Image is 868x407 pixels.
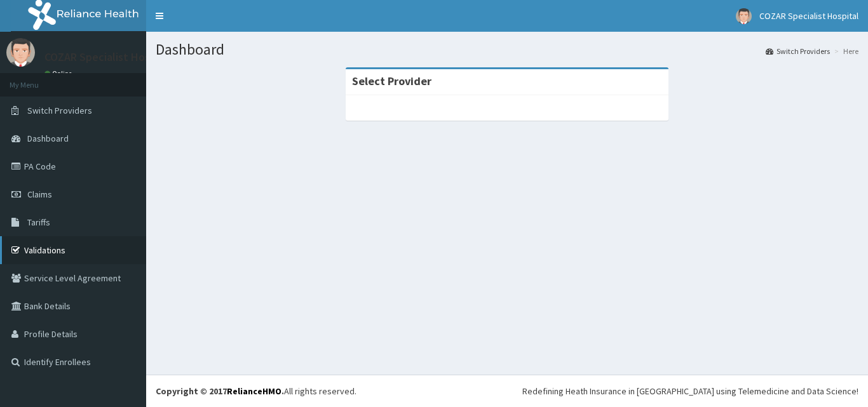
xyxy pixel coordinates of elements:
a: Switch Providers [766,46,830,57]
strong: Copyright © 2017 . [156,385,284,397]
div: Redefining Heath Insurance in [GEOGRAPHIC_DATA] using Telemedicine and Data Science! [522,385,858,397]
img: User Image [6,38,35,67]
footer: All rights reserved. [146,375,868,407]
span: Dashboard [27,133,69,144]
span: Claims [27,189,52,200]
a: RelianceHMO [227,385,281,397]
p: COZAR Specialist Hospital [44,51,173,63]
span: Tariffs [27,217,50,228]
span: COZAR Specialist Hospital [759,10,858,22]
li: Here [831,46,858,57]
a: Online [44,69,75,78]
span: Switch Providers [27,105,92,116]
h1: Dashboard [156,41,858,58]
img: User Image [736,8,752,24]
strong: Select Provider [352,74,431,88]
